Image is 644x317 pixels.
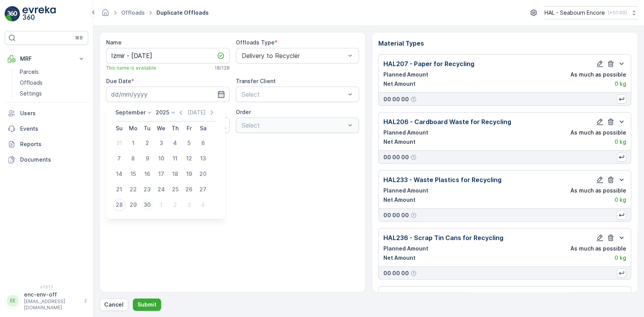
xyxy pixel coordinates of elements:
[196,121,210,135] th: Saturday
[242,90,346,99] p: Select
[383,95,409,103] p: 00 00 00
[106,65,156,71] span: This name is available
[7,295,19,307] div: EE
[383,269,409,277] p: 00 00 00
[17,77,88,88] a: Offloads
[104,301,124,308] p: Cancel
[570,129,626,136] p: As much as possible
[154,121,168,135] th: Wednesday
[183,152,195,165] div: 12
[5,291,88,311] button: EEenc-env-off[EMAIL_ADDRESS][DOMAIN_NAME]
[127,152,139,165] div: 8
[141,152,153,165] div: 9
[168,121,182,135] th: Thursday
[113,183,125,196] div: 21
[169,199,181,211] div: 2
[570,187,626,194] p: As much as possible
[183,199,195,211] div: 3
[20,109,85,117] p: Users
[197,137,209,149] div: 6
[410,212,417,218] div: Help Tooltip Icon
[106,87,230,102] input: dd/mm/yyyy
[236,39,275,46] label: Offloads Type
[5,6,20,22] img: logo
[106,78,131,84] label: Due Date
[615,138,626,146] p: 0 kg
[127,137,139,149] div: 1
[197,168,209,180] div: 20
[383,129,428,136] p: Planned Amount
[5,51,88,66] button: MRF
[137,301,156,308] p: Submit
[127,199,139,211] div: 29
[5,121,88,136] a: Events
[615,254,626,262] p: 0 kg
[236,78,276,84] label: Transfer Client
[183,183,195,196] div: 26
[544,9,605,17] p: HAL - Seabourn Encore
[383,211,409,219] p: 00 00 00
[101,11,110,18] a: Homepage
[20,90,42,97] p: Settings
[197,199,209,211] div: 4
[169,152,181,165] div: 11
[22,6,56,22] img: logo_light-DOdMpM7g.png
[5,136,88,152] a: Reports
[615,196,626,204] p: 0 kg
[544,6,638,19] button: HAL - Seabourn Encore(+01:00)
[570,71,626,78] p: As much as possible
[126,121,140,135] th: Monday
[20,55,73,63] p: MRF
[140,121,154,135] th: Tuesday
[383,80,416,88] p: Net Amount
[20,79,43,87] p: Offloads
[20,140,85,148] p: Reports
[378,39,631,48] p: Material Types
[155,183,167,196] div: 24
[608,10,627,16] p: ( +01:00 )
[215,65,230,71] p: 18 / 128
[383,117,511,126] p: HAL206 - Cardboard Waste for Recycling
[236,109,251,115] label: Order
[106,39,122,46] label: Name
[113,152,125,165] div: 7
[75,35,83,41] p: ⌘B
[17,88,88,99] a: Settings
[197,183,209,196] div: 27
[383,196,416,204] p: Net Amount
[615,80,626,88] p: 0 kg
[383,187,428,194] p: Planned Amount
[383,245,428,252] p: Planned Amount
[410,96,417,102] div: Help Tooltip Icon
[127,168,139,180] div: 15
[5,106,88,121] a: Users
[141,168,153,180] div: 16
[113,137,125,149] div: 31
[155,152,167,165] div: 10
[383,291,518,300] p: HAL210 - Ferrous Scrap Metal for Recycling
[383,233,503,242] p: HAL236 - Scrap Tin Cans for Recycling
[17,66,88,77] a: Parcels
[156,109,169,116] p: 2025
[383,138,416,146] p: Net Amount
[155,9,210,17] span: Duplicate Offloads
[169,137,181,149] div: 4
[5,152,88,167] a: Documents
[100,298,128,311] button: Cancel
[383,59,474,68] p: HAL207 - Paper for Recycling
[141,183,153,196] div: 23
[24,291,80,298] p: enc-env-off
[155,137,167,149] div: 3
[20,68,39,76] p: Parcels
[182,121,196,135] th: Friday
[410,270,417,276] div: Help Tooltip Icon
[383,153,409,161] p: 00 00 00
[141,137,153,149] div: 2
[113,168,125,180] div: 14
[155,168,167,180] div: 17
[133,298,161,311] button: Submit
[115,109,146,116] p: September
[169,183,181,196] div: 25
[155,199,167,211] div: 1
[570,245,626,252] p: As much as possible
